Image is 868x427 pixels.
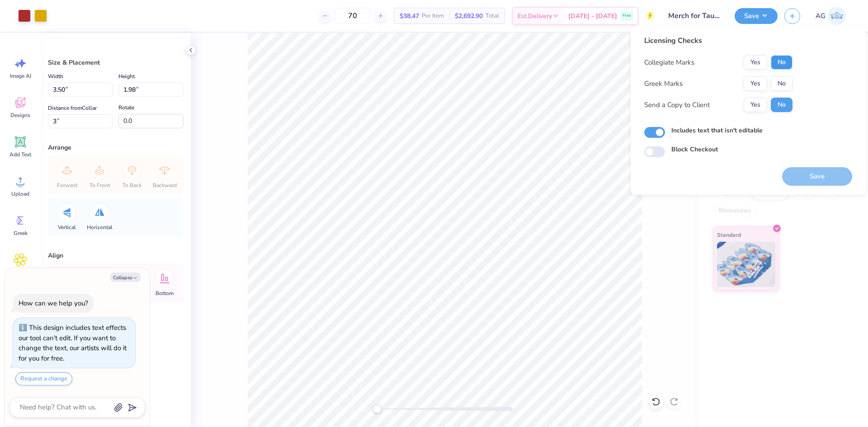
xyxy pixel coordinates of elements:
span: Total [486,11,499,21]
span: $38.47 [400,11,419,21]
button: No [771,55,793,70]
label: Width [48,71,63,82]
label: Height [118,71,135,82]
span: Free [623,13,631,19]
span: Add Text [9,151,31,158]
button: Request a change [15,372,72,385]
div: This design includes text effects our tool can't edit. If you want to change the text, our artist... [19,323,127,363]
label: Distance from Collar [48,103,97,113]
div: How can we help you? [19,299,88,308]
button: No [771,98,793,112]
span: Image AI [10,72,31,80]
div: Accessibility label [373,404,382,413]
span: Horizontal [87,224,113,231]
button: No [771,76,793,91]
div: Greek Marks [644,79,683,89]
div: Size & Placement [48,58,184,67]
span: Greek [14,230,28,237]
img: Aljosh Eyron Garcia [828,7,846,25]
label: Includes text that isn't editable [671,126,763,135]
div: Send a Copy to Client [644,100,710,110]
button: Yes [744,76,767,91]
span: Per Item [422,11,444,21]
span: Standard [717,230,741,239]
span: Designs [10,112,30,119]
button: Yes [744,55,767,70]
img: Standard [717,242,775,287]
label: Rotate [118,102,134,113]
a: AG [811,7,850,25]
span: Bottom [156,290,174,297]
span: Est. Delivery [518,11,552,21]
span: [DATE] - [DATE] [568,11,617,21]
label: Block Checkout [671,145,718,154]
span: $2,692.90 [455,11,483,21]
button: Collapse [110,272,141,282]
span: Upload [11,190,29,197]
div: Align [48,251,184,260]
button: Save [735,8,778,24]
span: Vertical [58,224,76,231]
button: Yes [744,98,767,112]
div: Rhinestones [713,204,757,218]
span: AG [816,11,826,21]
input: – – [335,8,370,24]
div: Collegiate Marks [644,57,694,68]
div: Arrange [48,143,184,152]
div: Licensing Checks [644,35,793,46]
input: Untitled Design [661,7,728,25]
